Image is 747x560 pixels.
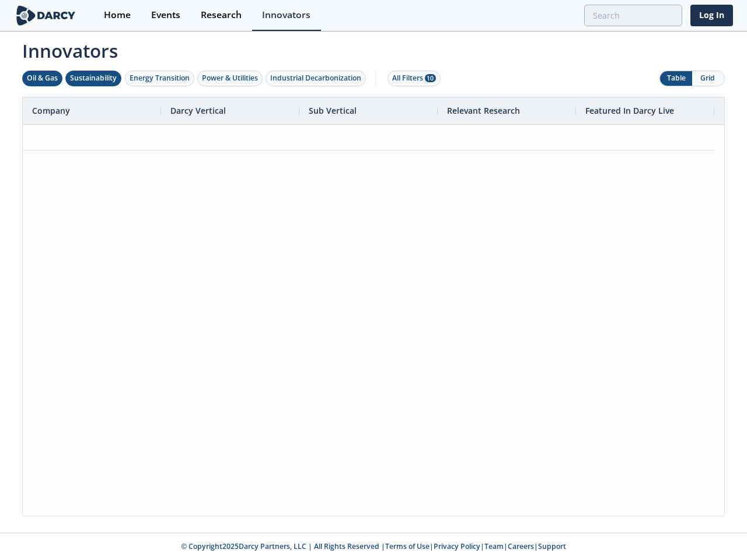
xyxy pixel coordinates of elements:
[16,541,731,552] p: © Copyright 2025 Darcy Partners, LLC | All Rights Reserved | | | | |
[584,5,682,26] input: Advanced Search
[690,5,733,26] a: Log In
[65,71,121,86] button: Sustainability
[585,105,674,116] span: Featured In Darcy Live
[22,71,62,86] button: Oil & Gas
[392,73,436,83] div: All Filters
[660,71,692,86] button: Table
[484,541,504,551] a: Team
[130,73,190,83] div: Energy Transition
[14,5,78,26] img: logo-wide.svg
[202,73,258,83] div: Power & Utilities
[434,541,480,551] a: Privacy Policy
[508,541,534,551] a: Careers
[425,74,436,82] span: 10
[104,10,131,20] div: Home
[262,10,310,20] div: Innovators
[692,71,724,86] button: Grid
[201,10,242,20] div: Research
[388,71,441,86] button: All Filters 10
[32,105,70,116] span: Company
[70,73,117,83] div: Sustainability
[151,10,180,20] div: Events
[385,541,430,551] a: Terms of Use
[447,105,520,116] span: Relevant Research
[27,73,58,83] div: Oil & Gas
[125,71,194,86] button: Energy Transition
[538,541,566,551] a: Support
[266,71,366,86] button: Industrial Decarbonization
[197,71,263,86] button: Power & Utilities
[170,105,226,116] span: Darcy Vertical
[309,105,357,116] span: Sub Vertical
[14,33,733,64] span: Innovators
[270,73,361,83] div: Industrial Decarbonization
